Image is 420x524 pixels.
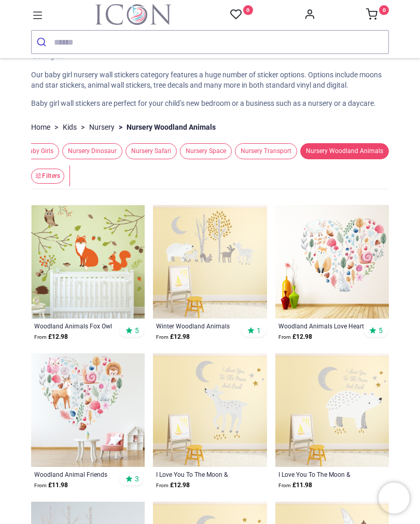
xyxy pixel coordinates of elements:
[156,482,169,488] span: From
[34,334,47,340] span: From
[278,334,291,340] span: From
[232,143,297,159] button: Nursery Transport
[379,5,389,15] sup: 0
[278,482,291,488] span: From
[62,143,122,159] span: Nursery Dinosaur
[278,332,312,342] strong: £ 12.98
[275,353,389,467] img: I Love You To The Moon & Back Bear Nursery Wall Sticker
[50,122,63,133] span: >
[32,31,54,53] button: Submit
[31,70,389,90] p: Our baby girl nursery wall stickers category features a huge number of sticker options. Options i...
[243,5,253,15] sup: 0
[300,143,389,159] span: Nursery Woodland Animals
[31,99,389,109] p: Baby girl wall stickers are perfect for your child’s new bedroom or a business such as a nursery ...
[177,143,232,159] button: Nursery Space
[257,326,261,335] span: 1
[89,122,115,133] a: Nursery
[278,470,365,478] a: I Love You To The Moon & Back Bear Nursery
[34,482,47,488] span: From
[275,205,389,319] img: Woodland Animals Love Heart Wall Sticker
[31,205,145,319] img: Woodland Animals Fox Owl Wall Sticker Set
[366,11,389,20] a: 0
[153,205,267,319] img: Winter Woodland Animals Nursery Wall Sticker
[34,480,68,490] strong: £ 11.98
[31,122,50,133] a: Home
[304,11,315,20] a: Account Info
[156,322,242,330] a: Winter Woodland Animals Nursery
[156,332,190,342] strong: £ 12.98
[153,353,267,467] img: I Love You To The Moon & Back Deer Nursery Wall Sticker
[278,480,312,490] strong: £ 11.98
[125,143,177,159] span: Nursery Safari
[63,122,77,133] a: Kids
[115,122,216,133] li: Nursery Woodland Animals
[156,480,190,490] strong: £ 12.98
[278,322,365,330] a: Woodland Animals Love Heart
[379,326,383,335] span: 5
[230,8,253,21] a: 0
[297,143,389,159] button: Nursery Woodland Animals
[34,332,68,342] strong: £ 12.98
[34,470,120,478] a: Woodland Animal Friends Love Heart
[31,353,145,467] img: Woodland Animal Friends Love Heart Wall Sticker
[95,4,171,25] img: Icon Wall Stickers
[95,4,171,25] a: Logo of Icon Wall Stickers
[379,482,410,514] iframe: Brevo live chat
[135,326,139,335] span: 5
[31,169,64,184] button: Filters
[115,122,127,133] span: >
[156,334,169,340] span: From
[235,143,297,159] span: Nursery Transport
[20,143,59,159] span: Baby Girls
[17,143,59,159] button: Baby Girls
[34,322,120,330] a: Woodland Animals Fox Owl Set
[77,122,89,133] span: >
[59,143,122,159] button: Nursery Dinosaur
[156,470,242,478] a: I Love You To The Moon & Back Deer Nursery
[135,474,139,484] span: 3
[122,143,177,159] button: Nursery Safari
[180,143,232,159] span: Nursery Space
